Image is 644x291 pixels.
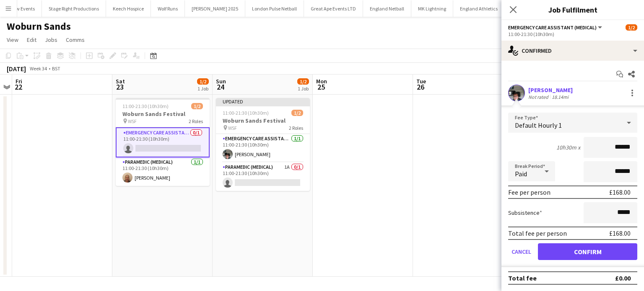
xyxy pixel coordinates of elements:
span: Jobs [45,36,57,44]
div: Confirmed [501,41,644,61]
div: 1 Job [298,85,309,92]
span: 11:00-21:30 (10h30m) [223,110,269,116]
h3: Woburn Sands Festival [216,117,310,124]
span: 22 [14,82,22,92]
span: 2 Roles [189,118,203,124]
app-job-card: 11:00-21:30 (10h30m)1/2Woburn Sands Festival WSF2 RolesEmergency Care Assistant (Medical)0/111:00... [116,98,210,186]
div: Fee per person [508,188,551,196]
button: Wolf Runs [151,0,185,17]
h3: Job Fulfilment [501,4,644,15]
app-job-card: Updated11:00-21:30 (10h30m)1/2Woburn Sands Festival WSF2 RolesEmergency Care Assistant (Medical)1... [216,98,310,191]
span: Paid [515,170,527,178]
div: [PERSON_NAME] [528,86,573,94]
div: £168.00 [609,188,631,196]
button: Stage Right Productions [42,0,106,17]
button: London Pulse Netball [245,0,304,17]
span: 23 [114,82,125,92]
button: Great Ape Events LTD [304,0,363,17]
button: MK Lightning [411,0,453,17]
div: 18.14mi [550,94,570,100]
span: 1/2 [197,78,209,85]
span: WSF [228,125,237,131]
button: England Netball [363,0,411,17]
span: 26 [415,82,426,92]
button: Emergency Care Assistant (Medical) [508,24,603,31]
app-card-role: Paramedic (Medical)1/111:00-21:30 (10h30m)[PERSON_NAME] [116,157,210,186]
h1: Woburn Sands [7,20,71,33]
span: View [7,36,18,44]
span: Sun [216,77,226,85]
a: View [3,34,22,45]
a: Comms [62,34,88,45]
div: £168.00 [609,229,631,237]
div: Total fee per person [508,229,567,237]
span: Sat [116,77,125,85]
div: [DATE] [7,64,26,73]
div: 1 Job [197,85,208,92]
div: Not rated [528,94,550,100]
span: Week 34 [28,65,49,72]
button: [PERSON_NAME] 2025 [185,0,245,17]
div: £0.00 [615,274,631,282]
span: 2 Roles [289,125,303,131]
span: 1/2 [291,110,303,116]
app-card-role: Paramedic (Medical)1A0/111:00-21:30 (10h30m) [216,162,310,191]
div: Updated [216,98,310,105]
h3: Woburn Sands Festival [116,110,210,118]
span: Tue [416,77,426,85]
span: 25 [315,82,327,92]
a: Edit [23,34,40,45]
span: Comms [66,36,85,44]
span: 1/2 [626,24,637,31]
label: Subsistence [508,209,542,216]
div: Total fee [508,274,537,282]
button: England Athletics [453,0,505,17]
span: Mon [316,77,327,85]
span: WSF [128,118,137,124]
span: Emergency Care Assistant (Medical) [508,24,597,31]
button: Cancel [508,243,535,260]
span: Default Hourly 1 [515,121,562,129]
span: 11:00-21:30 (10h30m) [122,103,169,109]
span: Fri [16,77,22,85]
a: Jobs [42,34,61,45]
button: Keech Hospice [106,0,151,17]
app-card-role: Emergency Care Assistant (Medical)1/111:00-21:30 (10h30m)[PERSON_NAME] [216,134,310,162]
span: 24 [215,82,226,92]
span: Edit [27,36,36,44]
span: 1/2 [297,78,309,85]
button: Confirm [538,243,637,260]
span: 1/2 [191,103,203,109]
app-card-role: Emergency Care Assistant (Medical)0/111:00-21:30 (10h30m) [116,127,210,157]
div: BST [52,65,60,72]
div: 10h30m x [556,144,580,151]
div: 11:00-21:30 (10h30m) [508,31,637,37]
